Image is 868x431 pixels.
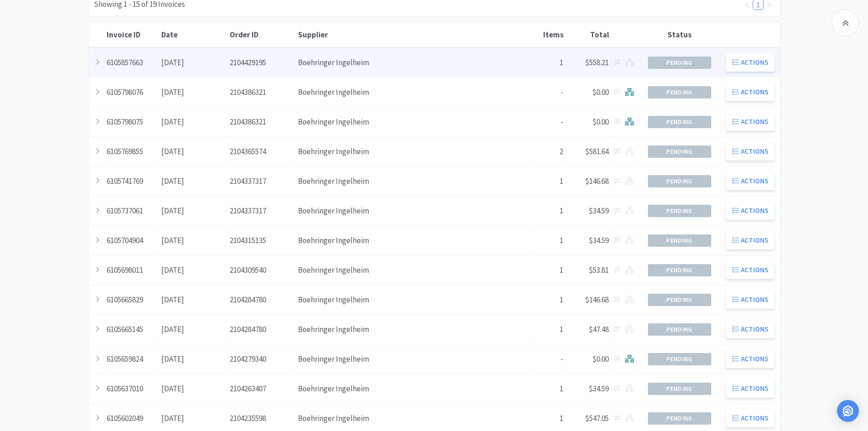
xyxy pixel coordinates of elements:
div: 6105798075 [104,110,159,134]
button: Actions [726,261,775,279]
div: 6105637010 [104,377,159,400]
span: Pending [648,116,711,128]
div: Invoice ID [107,30,157,40]
div: 1 [534,288,566,312]
div: 1 [534,407,566,430]
div: [DATE] [159,170,227,193]
div: 6105741769 [104,170,159,193]
button: Actions [726,83,775,101]
div: 2104309540 [227,259,296,282]
span: Pending [648,294,711,306]
div: 2104284780 [227,318,296,341]
span: $34.59 [589,384,609,394]
button: Actions [726,142,775,161]
div: 6105737061 [104,199,159,223]
span: Pending [648,176,711,187]
span: Pending [648,324,711,335]
span: $0.00 [592,87,609,97]
div: 6105704904 [104,229,159,252]
div: 6105769855 [104,140,159,163]
i: icon: left [745,2,750,8]
span: $558.21 [585,57,609,68]
div: Open Intercom Messenger [837,400,859,422]
span: $547.05 [585,413,609,423]
div: Boehringer Ingelheim [296,288,534,312]
span: $146.68 [585,295,609,305]
i: icon: right [766,2,772,8]
div: Status [641,30,719,40]
div: 2104337317 [227,170,296,193]
div: 1 [534,199,566,223]
div: Boehringer Ingelheim [296,377,534,400]
div: 1 [534,229,566,252]
button: Actions [726,350,775,368]
button: Actions [726,291,775,309]
div: [DATE] [159,81,227,104]
div: [DATE] [159,377,227,400]
div: Boehringer Ingelheim [296,199,534,223]
div: Boehringer Ingelheim [296,110,534,134]
span: Pending [648,57,711,68]
button: Actions [726,231,775,249]
div: - [534,110,566,134]
div: 2104315135 [227,229,296,252]
div: 1 [534,51,566,74]
button: Actions [726,113,775,131]
div: 6105665145 [104,318,159,341]
div: [DATE] [159,51,227,74]
div: 2104386321 [227,110,296,134]
span: $34.59 [589,235,609,245]
div: Total [568,30,609,40]
span: Pending [648,265,711,276]
button: Actions [726,320,775,338]
span: $0.00 [592,117,609,127]
button: Actions [726,53,775,72]
button: Actions [726,172,775,190]
span: $146.68 [585,176,609,186]
div: Supplier [298,30,532,40]
div: 6105798076 [104,81,159,104]
div: 6105665829 [104,288,159,312]
span: $34.59 [589,206,609,216]
div: Boehringer Ingelheim [296,318,534,341]
div: 2104386321 [227,81,296,104]
div: 2104365574 [227,140,296,163]
span: Pending [648,353,711,365]
div: [DATE] [159,199,227,223]
div: 1 [534,259,566,282]
div: [DATE] [159,318,227,341]
div: [DATE] [159,140,227,163]
div: [DATE] [159,407,227,430]
span: Pending [648,383,711,395]
div: 2104279340 [227,348,296,371]
span: $0.00 [592,354,609,364]
div: 2104263407 [227,377,296,400]
span: Pending [648,413,711,424]
div: Boehringer Ingelheim [296,140,534,163]
span: Pending [648,235,711,246]
div: Boehringer Ingelheim [296,229,534,252]
div: [DATE] [159,288,227,312]
div: [DATE] [159,229,227,252]
div: 1 [534,318,566,341]
div: Order ID [230,30,293,40]
div: 1 [534,377,566,400]
div: 1 [534,170,566,193]
span: $53.81 [589,265,609,275]
div: 2104235598 [227,407,296,430]
div: Boehringer Ingelheim [296,81,534,104]
span: Pending [648,205,711,217]
button: Actions [726,202,775,220]
div: 2 [534,140,566,163]
div: [DATE] [159,259,227,282]
button: Actions [726,379,775,398]
div: 6105659824 [104,348,159,371]
div: Date [161,30,225,40]
div: 6105698011 [104,259,159,282]
div: [DATE] [159,348,227,371]
div: Boehringer Ingelheim [296,407,534,430]
div: - [534,348,566,371]
div: Items [536,30,564,40]
span: $581.64 [585,146,609,156]
div: Boehringer Ingelheim [296,51,534,74]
